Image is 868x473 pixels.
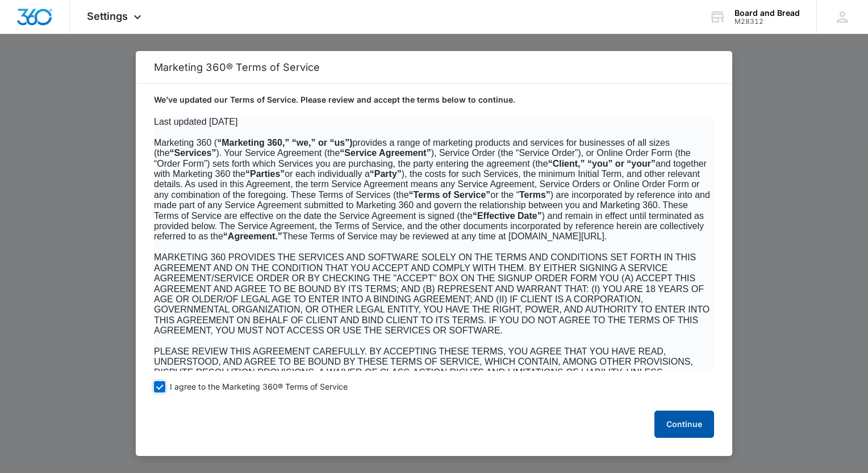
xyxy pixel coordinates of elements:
[735,18,800,26] div: account id
[340,148,431,158] b: “Service Agreement”
[473,211,542,221] b: “Effective Date”
[154,138,710,242] span: Marketing 360 ( provides a range of marketing products and services for businesses of all sizes (...
[370,169,402,179] b: “Party”
[223,231,282,241] b: “Agreement.”
[245,169,285,179] b: “Parties”
[170,148,216,158] b: “Services”
[154,61,714,73] h2: Marketing 360® Terms of Service
[87,10,128,22] span: Settings
[654,411,714,438] button: Continue
[409,190,491,200] b: “Terms of Service”
[735,9,800,18] div: account name
[154,252,710,335] span: MARKETING 360 PROVIDES THE SERVICES AND SOFTWARE SOLELY ON THE TERMS AND CONDITIONS SET FORTH IN ...
[217,138,352,147] b: “Marketing 360,” “we,” or “us”)
[154,94,714,105] p: We’ve updated our Terms of Service. Please review and accept the terms below to continue.
[154,117,237,126] span: Last updated [DATE]
[154,347,693,398] span: PLEASE REVIEW THIS AGREEMENT CAREFULLY. BY ACCEPTING THESE TERMS, YOU AGREE THAT YOU HAVE READ, U...
[548,159,656,168] b: “Client,” “you” or “your”
[170,382,348,392] span: I agree to the Marketing 360® Terms of Service
[519,190,550,200] b: Terms”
